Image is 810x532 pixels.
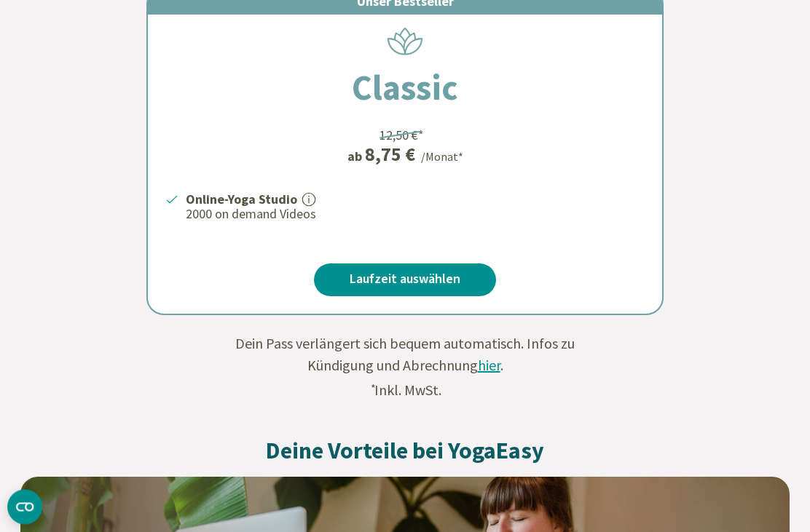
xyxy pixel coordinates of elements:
[317,62,493,114] h2: Classic
[7,490,42,525] button: CMP-Widget öffnen
[223,333,587,402] div: Dein Pass verlängert sich bequem automatisch. Infos zu Kündigung und Abrechnung . Inkl. MwSt.
[365,146,415,164] div: 8,75 €
[347,147,365,167] span: ab
[186,191,297,208] strong: Online-Yoga Studio
[478,357,500,375] span: hier
[380,126,424,146] div: 12,50 €*
[186,206,645,223] p: 2000 on demand Videos
[314,264,496,297] a: Laufzeit auswählen
[421,148,463,166] div: /Monat*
